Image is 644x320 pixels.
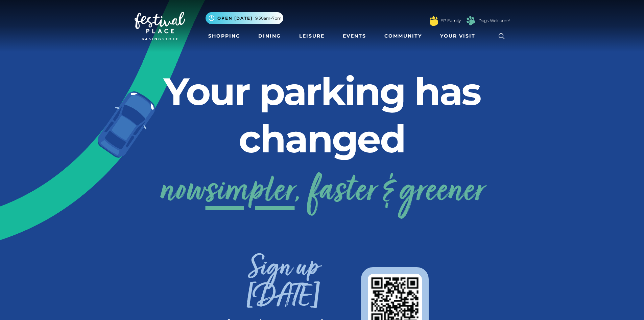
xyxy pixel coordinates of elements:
[440,18,461,24] a: FP Family
[206,30,243,42] a: Shopping
[382,30,425,42] a: Community
[135,12,185,40] img: Festival Place Logo
[217,15,253,21] span: Open [DATE]
[135,68,510,163] h2: Your parking has changed
[206,165,295,219] span: simpler
[296,30,327,42] a: Leisure
[216,255,351,318] h3: Sign up [DATE]
[437,30,481,42] a: Your Visit
[478,18,510,24] a: Dogs Welcome!
[440,33,475,40] span: Your Visit
[340,30,369,42] a: Events
[160,165,484,219] a: nowsimpler, faster & greener
[206,12,283,24] button: Open [DATE] 9.30am-7pm
[256,30,284,42] a: Dining
[255,15,282,21] span: 9.30am-7pm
